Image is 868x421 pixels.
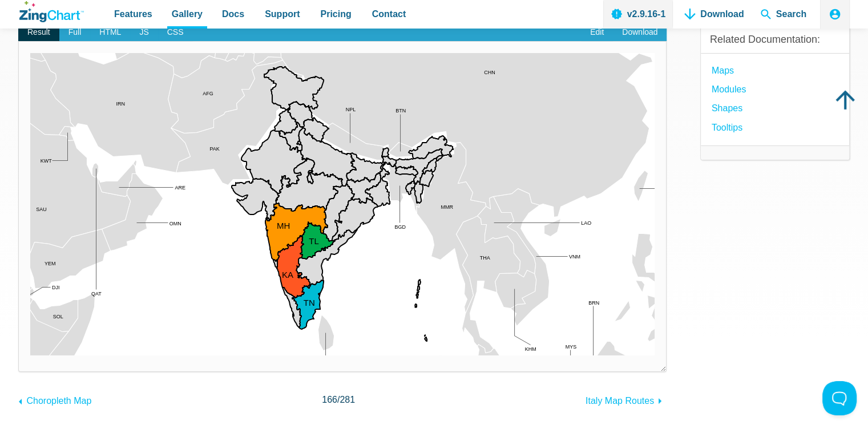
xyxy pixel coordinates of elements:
[114,6,152,22] span: Features
[586,396,654,406] span: Italy Map Routes
[372,6,406,22] span: Contact
[322,395,337,404] span: 166
[172,6,203,22] span: Gallery
[322,392,355,407] span: /
[59,23,91,42] span: Full
[130,23,158,42] span: JS
[613,23,667,42] a: Download
[581,23,613,42] a: Edit
[26,396,91,406] span: Choropleth Map
[265,6,300,22] span: Support
[90,23,130,42] span: HTML
[158,23,193,42] span: CSS
[822,381,857,415] iframe: Toggle Customer Support
[586,390,667,408] a: Italy Map Routes
[712,82,746,97] a: modules
[712,63,734,78] a: Maps
[222,6,244,22] span: Docs
[18,390,91,408] a: Choropleth Map
[18,23,59,42] span: Result
[19,1,84,22] a: ZingChart Logo. Click to return to the homepage
[340,395,355,404] span: 281
[320,6,351,22] span: Pricing
[712,120,742,135] a: Tooltips
[712,100,742,116] a: Shapes
[710,33,840,46] h3: Related Documentation:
